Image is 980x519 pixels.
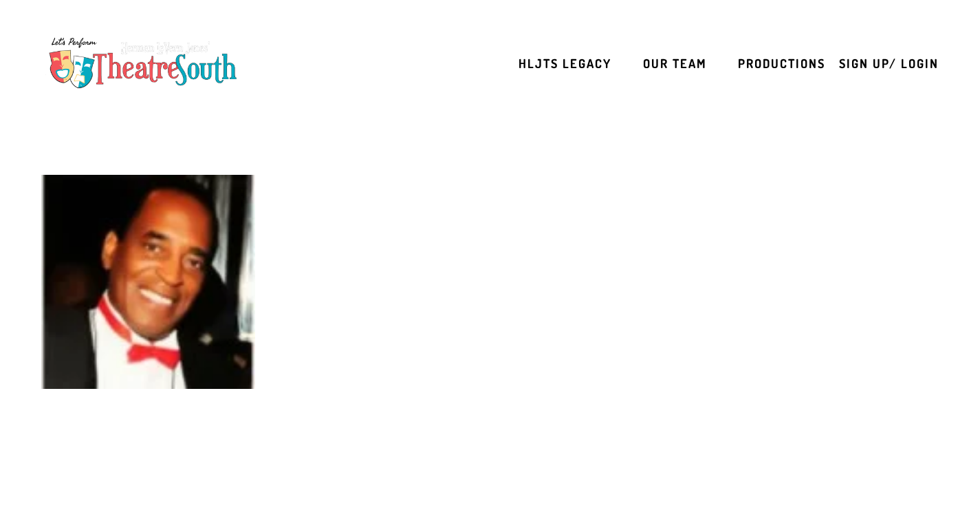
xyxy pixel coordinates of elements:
a: Sign up/ Login [839,50,939,77]
a: HLJTS Legacy [519,50,611,77]
a: Our Team [643,50,707,77]
a: Productions [738,50,825,77]
img: TheatreSouth [41,31,245,96]
img: Herman.jpg [41,175,255,389]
